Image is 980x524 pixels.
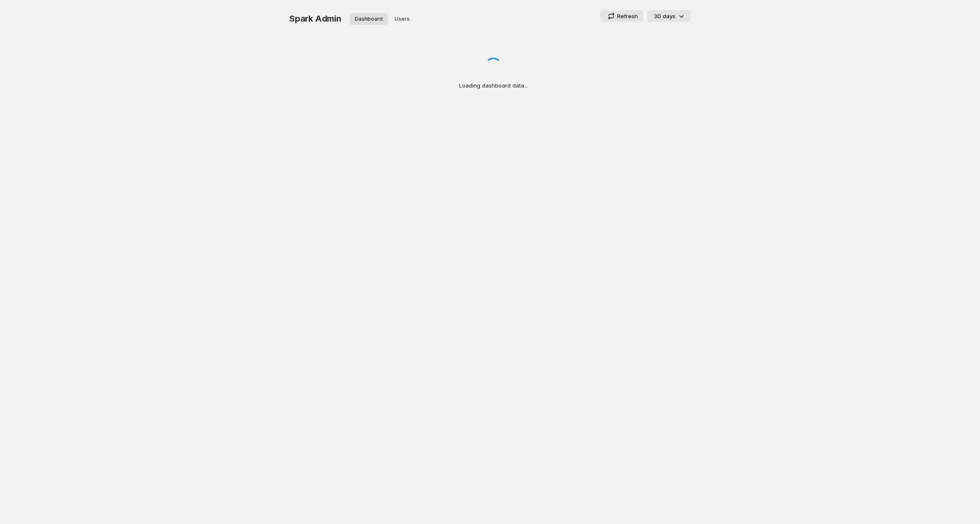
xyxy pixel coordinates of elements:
[459,81,528,90] p: Loading dashboard data...
[395,16,410,22] span: Users
[389,13,415,25] button: User management
[600,10,643,22] button: Refresh
[647,10,691,22] button: 30 days
[350,13,388,25] button: Dashboard overview
[355,16,383,22] span: Dashboard
[654,12,675,20] p: 30 days
[617,12,638,20] p: Refresh
[289,14,341,24] span: Spark Admin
